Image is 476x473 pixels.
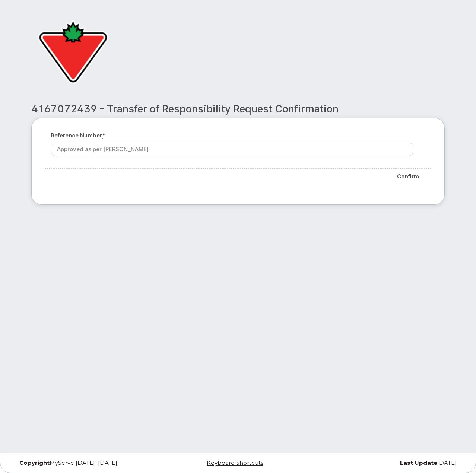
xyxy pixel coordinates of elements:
[19,459,50,466] strong: Copyright
[391,169,425,185] input: Confirm
[31,104,445,115] h2: 4167072439 - Transfer of Responsibility Request Confirmation
[400,459,437,466] strong: Last Update
[207,459,263,466] a: Keyboard Shortcuts
[37,19,109,84] img: Canadian Tire Corporation
[14,460,163,466] div: MyServe [DATE]–[DATE]
[313,460,462,466] div: [DATE]
[102,132,105,139] abbr: required
[51,131,105,139] label: Reference number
